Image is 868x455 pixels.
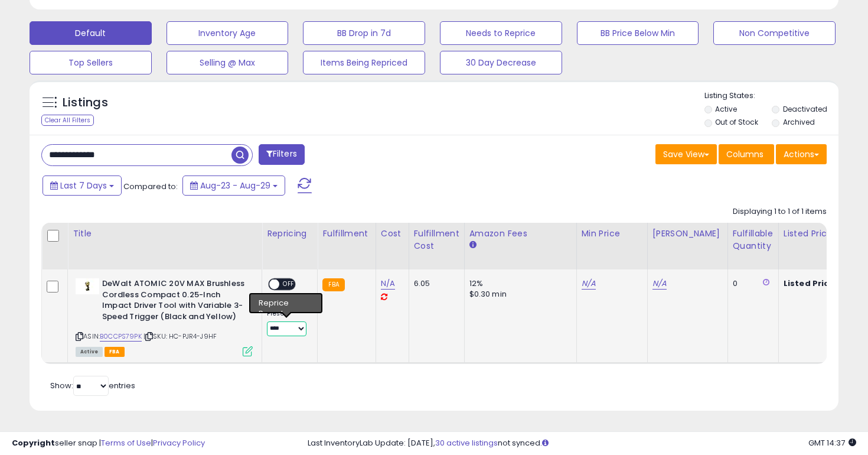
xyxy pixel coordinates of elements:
a: N/A [582,278,596,290]
button: Items Being Repriced [303,51,425,74]
button: Default [30,21,152,45]
button: Inventory Age [167,21,289,45]
button: Columns [719,144,774,164]
label: Deactivated [783,104,827,114]
div: seller snap | | [12,438,205,449]
span: | SKU: HC-PJR4-J9HF [143,331,217,341]
div: Fulfillable Quantity [733,227,774,252]
div: [PERSON_NAME] [652,227,723,240]
button: BB Price Below Min [577,21,699,45]
a: 30 active listings [435,437,498,448]
span: OFF [279,279,298,290]
div: ASIN: [76,278,253,355]
div: Repricing [267,227,312,240]
label: Archived [783,117,815,127]
span: Compared to: [123,181,178,192]
strong: Copyright [12,437,55,448]
span: Last 7 Days [60,180,107,191]
label: Active [715,104,737,114]
div: Title [73,227,257,240]
span: Show: entries [50,380,135,391]
div: Fulfillment Cost [414,227,459,252]
button: Save View [655,144,717,164]
a: N/A [652,278,667,290]
label: Out of Stock [715,117,758,127]
div: Amazon Fees [469,227,572,240]
button: Filters [259,144,305,165]
b: DeWalt ATOMIC 20V MAX Brushless Cordless Compact 0.25-Inch Impact Driver Tool with Variable 3-Spe... [102,278,246,325]
p: Listing States: [704,90,839,102]
button: Actions [776,144,827,164]
div: Min Price [582,227,642,240]
span: 2025-09-6 14:37 GMT [808,437,856,448]
div: Fulfillment [322,227,370,240]
button: 30 Day Decrease [440,51,562,74]
div: 0 [733,278,769,289]
div: Cost [381,227,404,240]
button: Aug-23 - Aug-29 [182,175,285,196]
h5: Listings [63,95,108,111]
button: Non Competitive [713,21,836,45]
span: Aug-23 - Aug-29 [200,180,270,191]
div: Clear All Filters [41,115,94,126]
div: 12% [469,278,567,289]
div: Preset: [267,310,308,336]
div: Last InventoryLab Update: [DATE], not synced. [308,438,857,449]
span: All listings currently available for purchase on Amazon [76,347,103,357]
a: Privacy Policy [153,437,205,448]
button: BB Drop in 7d [303,21,425,45]
button: Selling @ Max [167,51,289,74]
div: Amazon AI [267,297,308,307]
span: Columns [726,148,763,160]
img: 31Wt4UmTAVL._SL40_.jpg [76,278,99,294]
a: B0CCPS79PK [100,331,142,342]
div: 6.05 [414,278,455,289]
button: Last 7 Days [43,175,122,196]
div: Displaying 1 to 1 of 1 items [733,206,827,217]
a: Terms of Use [101,437,151,448]
small: FBA [322,278,344,291]
div: $0.30 min [469,289,567,300]
button: Top Sellers [30,51,152,74]
a: N/A [381,278,395,290]
span: FBA [105,347,125,357]
button: Needs to Reprice [440,21,562,45]
small: Amazon Fees. [469,240,477,251]
b: Listed Price: [784,278,837,289]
